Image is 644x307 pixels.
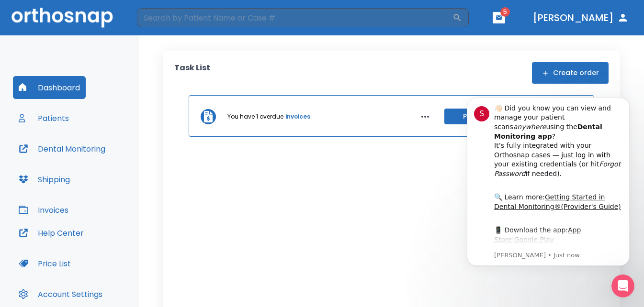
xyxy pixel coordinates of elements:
[500,7,510,17] span: 5
[13,107,75,130] button: Patients
[444,109,555,124] button: Pay overdue invoices
[532,62,609,84] button: Create order
[13,168,76,191] button: Shipping
[611,274,634,297] iframe: Intercom live chat
[13,283,108,306] button: Account Settings
[13,76,86,99] button: Dashboard
[13,252,77,275] button: Price List
[13,137,111,160] button: Dental Monitoring
[529,9,633,26] button: [PERSON_NAME]
[174,62,210,84] p: Task List
[13,198,74,221] button: Invoices
[11,8,113,27] img: Orthosnap
[285,112,310,121] a: invoices
[13,221,90,244] button: Help Center
[137,8,452,27] input: Search by Patient Name or Case #
[452,83,644,281] iframe: Intercom notifications message
[227,112,283,121] p: You have 1 overdue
